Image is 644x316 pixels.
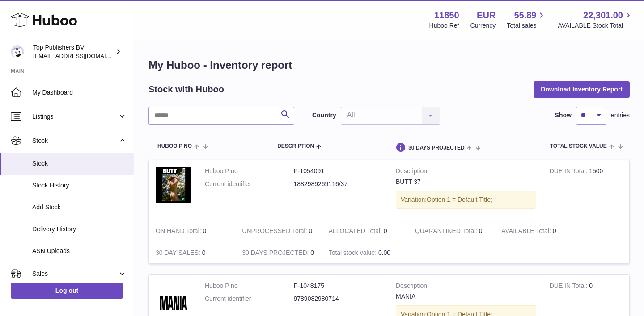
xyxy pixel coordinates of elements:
img: accounts@fantasticman.com [11,45,24,58]
span: Huboo P no [157,143,192,149]
strong: ON HAND Total [156,227,203,237]
strong: Description [396,167,536,178]
div: Currency [470,21,496,30]
div: Huboo Ref [429,21,459,30]
dd: P-1054091 [294,167,383,175]
span: [EMAIL_ADDRESS][DOMAIN_NAME] [33,52,131,59]
a: 55.89 Total sales [507,9,547,30]
a: Log out [11,283,123,299]
dt: Current identifier [205,180,294,188]
a: 22,301.00 AVAILABLE Stock Total [558,9,633,30]
h2: Stock with Huboo [148,83,224,96]
span: 0.00 [378,249,390,256]
div: Top Publishers BV [33,43,114,60]
td: 0 [495,220,581,242]
td: 0 [235,242,322,264]
strong: Total stock value [329,249,378,258]
span: Stock [32,159,127,168]
img: product image [156,167,191,203]
strong: Description [396,282,536,292]
dd: P-1048175 [294,282,383,290]
strong: DUE IN Total [550,167,589,177]
button: Download Inventory Report [534,81,630,97]
td: 0 [235,220,322,242]
span: Add Stock [32,203,127,212]
dt: Huboo P no [205,167,294,175]
span: ASN Uploads [32,247,127,255]
span: Stock History [32,181,127,190]
span: 55.89 [514,9,536,21]
span: 22,301.00 [583,9,623,21]
span: entries [611,111,630,120]
dd: 1882989269116/37 [294,180,383,188]
h1: My Huboo - Inventory report [148,58,630,72]
div: BUTT 37 [396,178,536,186]
strong: 30 DAYS PROJECTED [242,249,310,258]
span: Delivery History [32,225,127,233]
div: Variation: [396,191,536,209]
span: 30 DAYS PROJECTED [408,145,465,151]
div: MANIA [396,292,536,301]
td: 0 [322,220,408,242]
strong: EUR [477,9,496,21]
strong: AVAILABLE Total [501,227,552,237]
td: 1500 [543,160,629,220]
span: AVAILABLE Stock Total [558,21,633,30]
span: Total sales [507,21,547,30]
span: Stock [32,137,118,145]
span: My Dashboard [32,88,127,97]
span: 0 [479,227,483,234]
td: 0 [149,242,235,264]
dd: 9789082980714 [294,295,383,303]
span: Option 1 = Default Title; [427,196,492,203]
span: Sales [32,270,118,278]
strong: QUARANTINED Total [415,227,479,237]
label: Country [312,111,336,120]
dt: Huboo P no [205,282,294,290]
span: Description [277,143,314,149]
strong: DUE IN Total [550,282,589,291]
strong: ALLOCATED Total [329,227,384,237]
strong: 11850 [434,9,459,21]
strong: 30 DAY SALES [156,249,202,258]
td: 0 [149,220,235,242]
strong: UNPROCESSED Total [242,227,309,237]
label: Show [555,111,572,120]
span: Listings [32,112,118,121]
span: Total stock value [550,143,607,149]
dt: Current identifier [205,295,294,303]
